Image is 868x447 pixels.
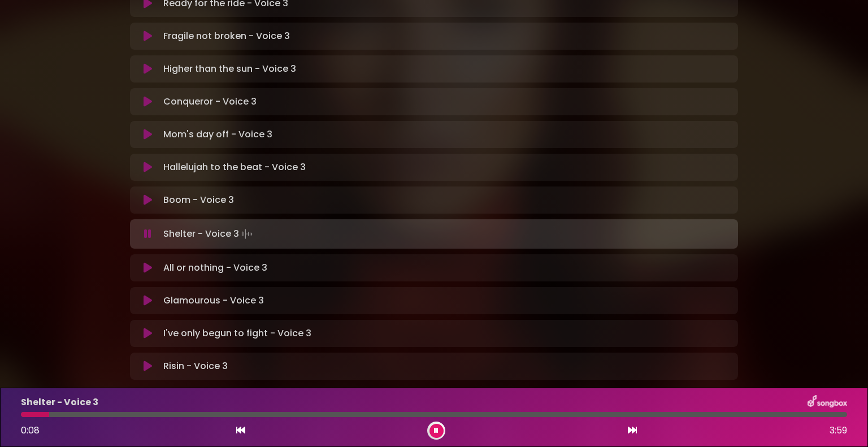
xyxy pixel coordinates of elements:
p: Boom - Voice 3 [163,193,234,207]
span: 3:59 [830,424,847,437]
p: Conqueror - Voice 3 [163,95,257,109]
p: Mom's day off - Voice 3 [163,128,272,141]
img: songbox-logo-white.png [808,395,847,410]
p: Shelter - Voice 3 [163,226,255,242]
p: Higher than the sun - Voice 3 [163,62,296,76]
img: waveform4.gif [239,226,255,242]
p: All or nothing - Voice 3 [163,261,267,275]
p: Fragile not broken - Voice 3 [163,29,290,43]
span: 0:08 [21,424,40,437]
p: Hallelujah to the beat - Voice 3 [163,160,306,174]
p: I've only begun to fight - Voice 3 [163,327,311,340]
p: Shelter - Voice 3 [21,396,98,409]
p: Risin - Voice 3 [163,359,228,373]
p: Glamourous - Voice 3 [163,294,264,307]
